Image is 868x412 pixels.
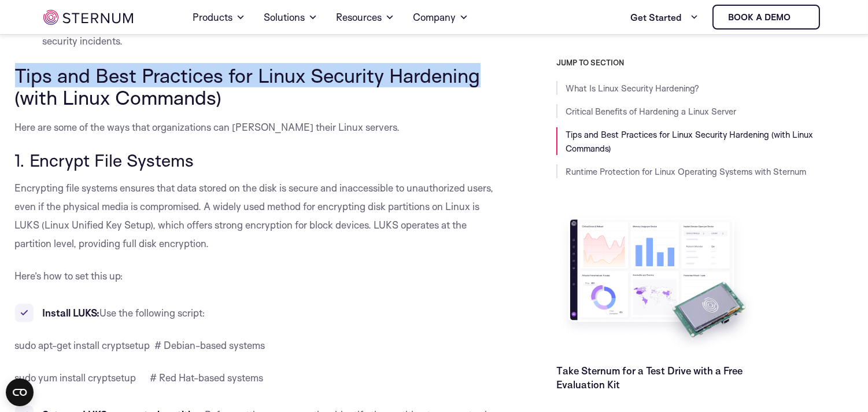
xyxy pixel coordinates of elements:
a: Book a demo [712,5,820,30]
a: Solutions [264,1,317,34]
img: sternum iot [795,13,804,22]
span: Encrypting file systems ensures that data stored on the disk is secure and inaccessible to unauth... [15,182,494,249]
a: Runtime Protection for Linux Operating Systems with Sternum [566,166,806,177]
img: sternum iot [43,10,133,25]
a: Get Started [630,6,699,29]
a: Resources [336,1,394,34]
span: 1. Encrypt File Systems [15,149,194,171]
a: What Is Linux Security Hardening? [566,83,699,94]
span: sudo yum install cryptsetup # Red Hat-based systems [15,371,264,384]
span: Here’s how to set this up: [15,270,124,282]
a: Tips and Best Practices for Linux Security Hardening (with Linux Commands) [566,129,813,154]
a: Critical Benefits of Hardening a Linux Server [566,106,736,117]
span: sudo apt-get install cryptsetup # Debian-based systems [15,339,265,351]
span: Tips and Best Practices for Linux Security Hardening (with Linux Commands) [15,63,481,109]
span: Use the following script: [100,307,206,319]
span: Enhances the server’s ability to remain operational and functional during security incidents. [43,16,467,47]
img: Take Sternum for a Test Drive with a Free Evaluation Kit [556,211,759,355]
b: Install LUKS: [43,307,100,319]
a: Take Sternum for a Test Drive with a Free Evaluation Kit [556,365,743,391]
h3: JUMP TO SECTION [556,58,854,67]
a: Products [193,1,245,34]
button: Open CMP widget [6,378,34,406]
a: Company [413,1,468,34]
span: Here are some of the ways that organizations can [PERSON_NAME] their Linux servers. [15,121,400,133]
